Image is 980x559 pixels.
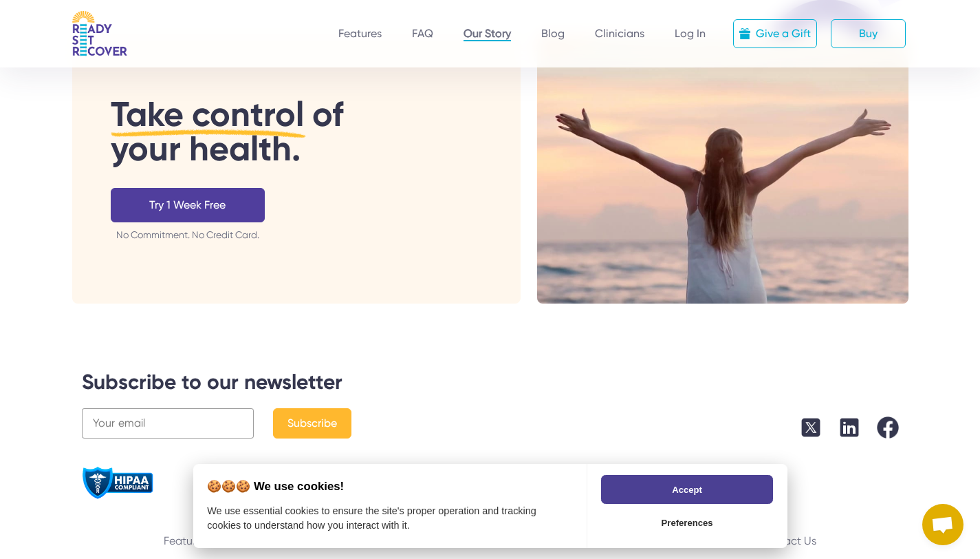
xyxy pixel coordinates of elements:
[111,188,265,222] a: Try 1 Week Free
[273,408,351,439] button: Subscribe
[111,228,265,242] div: No Commitment. No Credit Card.
[922,504,963,545] div: Open chat
[338,27,382,40] a: Features
[800,416,822,439] img: X icn
[412,27,433,40] a: FAQ
[193,480,587,493] h2: 🍪🍪🍪 We use cookies!
[733,19,817,48] a: Give a Gift
[207,505,536,531] div: We use essential cookies to ensure the site's proper operation and tracking cookies to understand...
[537,35,908,304] img: Beachwoman
[877,416,899,439] img: Fb icn
[111,97,463,166] div: of your health.
[601,508,772,537] button: Preferences
[82,370,351,394] div: Subscribe to our newsletter
[82,466,153,500] img: Hipaa
[601,475,772,504] button: Accept
[541,27,565,40] a: Blog
[193,464,787,548] div: CookieChimp
[111,94,312,135] span: Take control
[748,533,827,549] div: Contact Us
[595,27,644,40] a: Clinicians
[111,121,312,147] img: Line
[675,27,706,40] a: Log In
[756,25,811,42] div: Give a Gift
[464,27,511,41] a: Our Story
[838,416,860,439] img: Linkedin icn
[831,19,906,48] a: Buy
[72,11,127,56] img: RSR
[153,533,218,549] a: Features
[859,25,878,42] div: Buy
